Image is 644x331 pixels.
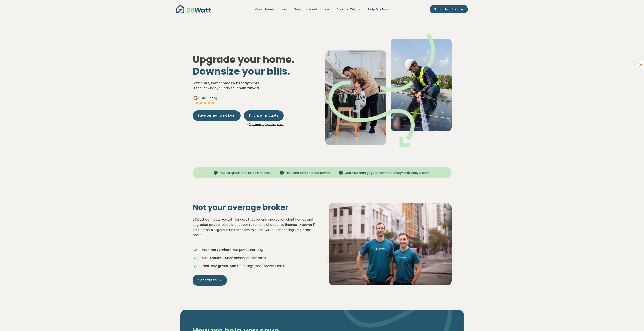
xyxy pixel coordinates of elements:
a: Green home loans [255,7,287,11]
span: Finance my quote [249,113,278,118]
a: Google5star ratingFull starFull starFull starFull starFull star [193,96,218,105]
img: Full star [207,101,211,105]
nav: Main navigation [176,4,468,14]
button: Save on my home loan [193,110,241,121]
img: Full star [195,101,199,105]
span: Downsize your bills. [193,64,290,78]
span: Schedule a Call [434,7,457,11]
img: Full star [203,101,207,105]
strong: 60+ lenders [201,256,221,260]
span: Free and personalised advice [284,171,332,175]
img: Google [193,96,198,101]
a: Green personal loans [294,7,330,11]
a: About 28Watt [337,7,362,11]
p: Lower bills, lower home loan repayments. Discover what you can save with 28Watt. [193,81,319,91]
img: Full star [199,101,203,105]
a: Help & advice [368,7,389,11]
span: - More choice, better rates. [222,256,267,260]
h1: Upgrade your home. [193,54,319,77]
strong: Fee-free service [201,247,229,252]
strong: Exclusive green loans [201,264,238,268]
img: 28Watt [176,5,211,13]
a: Get started [193,275,227,286]
span: Lowest green loan rates in market [218,171,273,175]
span: 5 star rating [200,96,217,100]
span: - You pay us nothing. [230,247,263,252]
span: - Savings most brokers miss. [239,264,285,268]
a: Explore my upgrade options [249,123,284,126]
img: Dad helping toddler [325,33,452,147]
h2: Not your average broker [193,203,316,212]
button: Finance my quote [244,110,284,121]
p: 28Watt connects you with lenders that reward energy-efficient homes and upgrades, so your place i... [193,217,316,238]
span: Qualified mortgage broker and energy efficiency expert [343,171,431,175]
img: Full star [211,101,215,105]
span: Save on my home loan [198,113,235,118]
button: Schedule a Call [430,5,468,13]
span: Get started [198,278,217,283]
img: Solar panel installation on a residential roof [329,203,452,285]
